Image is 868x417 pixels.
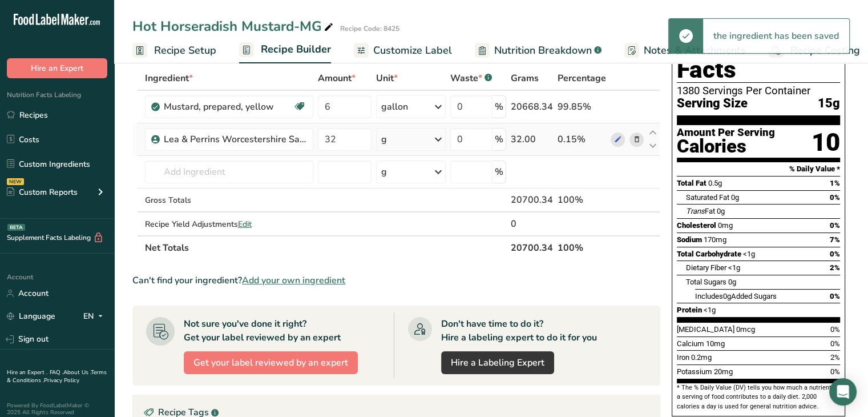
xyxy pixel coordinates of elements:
[704,235,726,244] span: 170mg
[691,353,712,362] span: 0.2mg
[717,207,725,215] span: 0g
[686,207,705,215] i: Trans
[677,127,775,138] div: Amount Per Serving
[558,71,606,85] span: Percentage
[830,235,840,244] span: 7%
[812,127,840,158] div: 10
[239,37,331,64] a: Recipe Builder
[7,186,78,198] div: Custom Reports
[830,292,840,300] span: 0%
[7,402,107,416] div: Powered By FoodLabelMaker © 2025 All Rights Reserved
[677,30,840,83] h1: Nutrition Facts
[145,218,313,230] div: Recipe Yield Adjustments
[677,383,840,411] section: * The % Daily Value (DV) tells you how much a nutrient in a serving of food contributes to a dail...
[718,221,733,230] span: 0mg
[44,376,79,384] a: Privacy Policy
[7,368,47,376] a: Hire an Expert .
[677,97,748,111] span: Serving Size
[494,43,592,58] span: Nutrition Breakdown
[511,71,539,85] span: Grams
[164,133,306,146] div: Lea & Perrins Worcestershire Sauce
[830,353,840,362] span: 2%
[508,235,555,259] th: 20700.34
[511,193,553,207] div: 20700.34
[450,71,492,85] div: Waste
[7,224,25,231] div: BETA
[677,235,702,244] span: Sodium
[132,16,336,37] div: Hot Horseradish Mustard-MG
[381,165,387,179] div: g
[830,263,840,272] span: 2%
[686,193,729,202] span: Saturated Fat
[624,38,746,63] a: Notes & Attachments
[686,207,715,215] span: Fat
[154,43,216,58] span: Recipe Setup
[7,306,55,326] a: Language
[511,100,553,114] div: 20668.34
[703,19,849,53] div: the ingredient has been saved
[677,221,716,230] span: Cholesterol
[731,193,739,202] span: 0g
[441,351,554,374] a: Hire a Labeling Expert
[184,317,341,344] div: Not sure you've done it right? Get your label reviewed by an expert
[83,310,107,323] div: EN
[511,133,553,146] div: 32.00
[145,71,193,85] span: Ingredient
[677,339,704,348] span: Calcium
[830,250,840,258] span: 0%
[830,325,840,334] span: 0%
[677,85,840,97] div: 1380 Servings Per Container
[677,138,775,155] div: Calories
[695,292,777,300] span: Includes Added Sugars
[829,378,857,406] div: Open Intercom Messenger
[164,100,293,114] div: Mustard, prepared, yellow
[242,274,345,287] span: Add your own ingredient
[63,368,91,376] a: About Us .
[261,42,331,57] span: Recipe Builder
[677,179,706,187] span: Total Fat
[677,325,734,334] span: [MEDICAL_DATA]
[50,368,63,376] a: FAQ .
[354,38,452,63] a: Customize Label
[686,278,726,286] span: Total Sugars
[441,317,597,344] div: Don't have time to do it? Hire a labeling expert to do it for you
[677,162,840,176] section: % Daily Value *
[677,367,712,376] span: Potassium
[558,133,606,146] div: 0.15%
[132,274,660,287] div: Can't find your ingredient?
[475,38,601,63] a: Nutrition Breakdown
[736,325,755,334] span: 0mcg
[830,193,840,202] span: 0%
[830,221,840,230] span: 0%
[818,97,840,111] span: 15g
[704,306,716,314] span: <1g
[677,250,741,258] span: Total Carbohydrate
[373,43,452,58] span: Customize Label
[7,178,24,185] div: NEW
[381,100,408,114] div: gallon
[558,100,606,114] div: 99.85%
[728,278,736,286] span: 0g
[728,263,740,272] span: <1g
[238,219,252,230] span: Edit
[340,23,399,34] div: Recipe Code: 8425
[644,43,746,58] span: Notes & Attachments
[7,368,107,384] a: Terms & Conditions .
[677,353,689,362] span: Iron
[381,133,387,146] div: g
[511,217,553,231] div: 0
[686,263,726,272] span: Dietary Fiber
[132,38,216,63] a: Recipe Setup
[558,193,606,207] div: 100%
[677,306,702,314] span: Protein
[143,235,508,259] th: Net Totals
[714,367,733,376] span: 20mg
[723,292,731,300] span: 0g
[145,194,313,206] div: Gross Totals
[184,351,358,374] button: Get your label reviewed by an expert
[830,339,840,348] span: 0%
[706,339,725,348] span: 10mg
[145,161,313,183] input: Add Ingredient
[830,179,840,187] span: 1%
[318,71,356,85] span: Amount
